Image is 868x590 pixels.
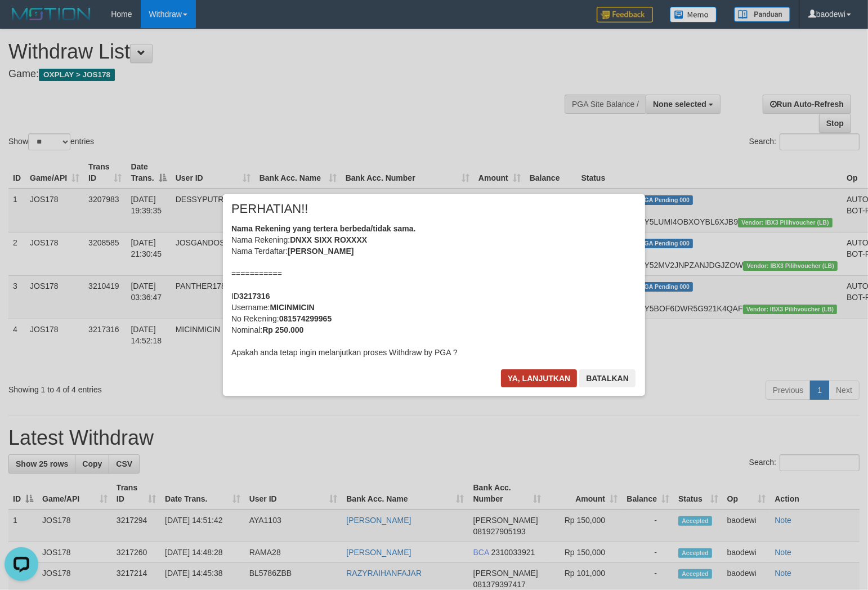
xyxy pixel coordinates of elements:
b: 3217316 [239,292,270,301]
button: Open LiveChat chat widget [5,5,38,38]
b: [PERSON_NAME] [288,247,354,256]
b: Rp 250.000 [262,325,303,334]
b: DNXX SIXX ROXXXX [290,235,367,244]
div: Nama Rekening: Nama Terdaftar: =========== ID Username: No Rekening: Nominal: Apakah anda tetap i... [231,223,637,358]
button: Ya, lanjutkan [501,369,578,387]
span: PERHATIAN!! [231,203,308,214]
b: MICINMICIN [270,303,314,312]
b: 081574299965 [279,314,332,323]
button: Batalkan [579,369,636,387]
b: Nama Rekening yang tertera berbeda/tidak sama. [231,224,416,233]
